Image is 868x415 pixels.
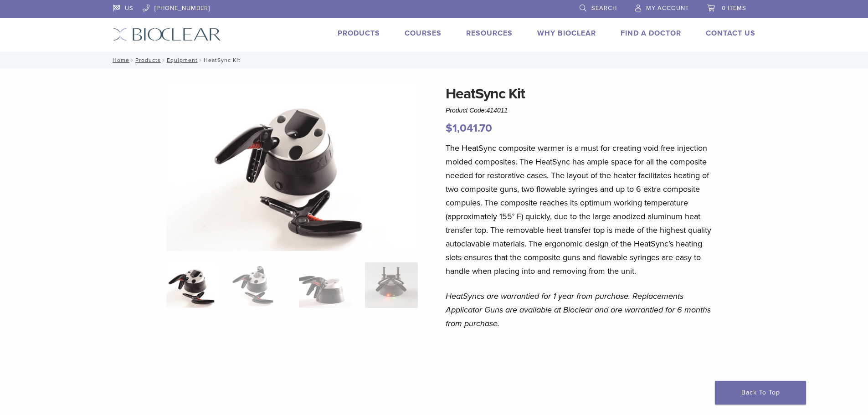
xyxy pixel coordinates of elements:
a: Contact Us [706,29,755,38]
span: 0 items [722,5,746,12]
span: / [129,58,135,62]
img: HeatSync Kit - Image 2 [232,262,285,308]
span: / [161,58,167,62]
a: Courses [405,29,442,38]
span: Search [591,5,617,12]
a: Products [135,57,161,63]
em: HeatSyncs are warrantied for 1 year from purchase. Replacements Applicator Guns are available at ... [446,291,711,328]
p: The HeatSync composite warmer is a must for creating void free injection molded composites. The H... [446,141,714,278]
span: My Account [646,5,689,12]
span: / [198,58,204,62]
img: HeatSync-Kit-4-324x324.jpg [166,262,219,308]
a: Find A Doctor [621,29,681,38]
img: HeatSync Kit - Image 3 [299,262,351,308]
span: Product Code: [446,107,508,114]
a: Why Bioclear [537,29,596,38]
a: Products [338,29,380,38]
h1: HeatSync Kit [446,83,714,105]
a: Back To Top [715,381,806,405]
bdi: 1,041.70 [446,122,492,135]
a: Home [110,57,129,63]
span: 414011 [487,107,508,114]
a: Equipment [167,57,198,63]
img: Bioclear [113,28,221,41]
a: Resources [466,29,513,38]
nav: HeatSync Kit [106,52,762,68]
span: $ [446,122,452,135]
img: HeatSync Kit-4 [166,83,418,251]
img: HeatSync Kit - Image 4 [365,262,417,308]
